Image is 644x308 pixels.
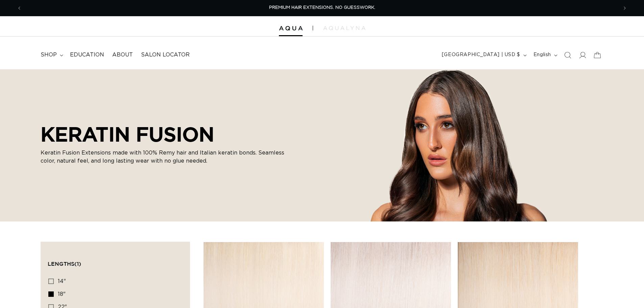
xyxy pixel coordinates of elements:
[66,47,108,63] a: Education
[529,49,560,62] button: English
[141,51,190,58] span: Salon Locator
[438,49,529,62] button: [GEOGRAPHIC_DATA] | USD $
[58,279,66,284] span: 14"
[560,48,575,63] summary: Search
[269,5,375,10] span: PREMIUM HAIR EXTENSIONS. NO GUESSWORK.
[37,47,66,63] summary: shop
[617,2,632,15] button: Next announcement
[58,291,66,297] span: 18"
[112,51,133,58] span: About
[137,47,194,63] a: Salon Locator
[48,249,183,273] summary: Lengths (1 selected)
[70,51,104,58] span: Education
[41,149,297,165] p: Keratin Fusion Extensions made with 100% Remy hair and Italian keratin bonds. Seamless color, nat...
[533,51,551,58] span: English
[323,26,365,30] img: aqualyna.com
[41,122,297,146] h2: KERATIN FUSION
[442,51,520,58] span: [GEOGRAPHIC_DATA] | USD $
[12,2,27,15] button: Previous announcement
[74,261,81,267] span: (1)
[41,51,57,58] span: shop
[108,47,137,63] a: About
[48,261,81,267] span: Lengths
[279,26,303,31] img: Aqua Hair Extensions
